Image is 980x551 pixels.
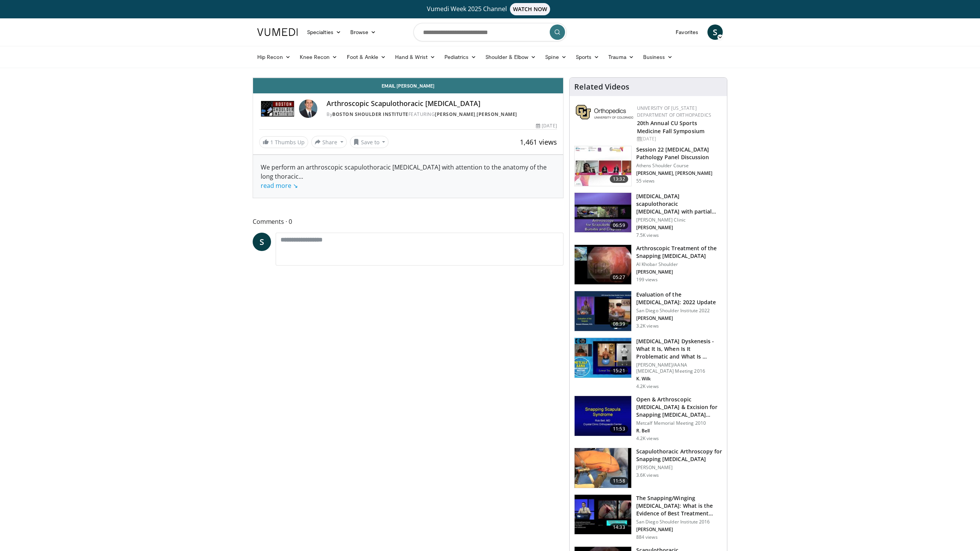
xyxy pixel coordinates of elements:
[574,337,722,390] a: 15:21 [MEDICAL_DATA] Dyskenesis - What It Is, When Is It Problematic and What Is … [PERSON_NAME]/...
[636,519,722,525] p: San Diego Shoulder Institute 2016
[575,448,631,488] img: 73a28fb3-d073-4264-83b1-2f74faf04cf6.150x105_q85_crop-smart_upscale.jpg
[636,448,722,463] h3: Scapulothoracic Arthroscopy for Snapping [MEDICAL_DATA]
[610,367,628,375] span: 15:21
[536,122,557,129] div: [DATE]
[574,396,722,442] a: 11:53 Open & Arthroscopic [MEDICAL_DATA] & Excision for Snapping [MEDICAL_DATA] Syndr… Metcalf Me...
[637,105,711,118] a: University of [US_STATE] Department of Orthopaedics
[270,139,273,146] span: 1
[636,323,659,329] p: 3.2K views
[253,78,563,78] video-js: Video Player
[541,49,571,65] a: Spine
[520,137,557,147] span: 1,461 views
[574,494,722,540] a: 14:33 The Snapping/Winging [MEDICAL_DATA]: What is the Evidence of Best Treatment… San Diego Shou...
[574,291,722,331] a: 08:39 Evaluation of the [MEDICAL_DATA]: 2022 Update San Diego Shoulder Institute 2022 [PERSON_NAM...
[342,49,391,65] a: Foot & Ankle
[636,269,722,275] p: [PERSON_NAME]
[636,308,722,314] p: San Diego Shoulder Institute 2022
[327,99,557,108] h4: Arthroscopic Scapulothoracic [MEDICAL_DATA]
[636,465,722,471] p: [PERSON_NAME]
[575,146,631,186] img: 42de6d90-9f98-438e-9fd2-8df49d723960.150x105_q85_crop-smart_upscale.jpg
[610,523,628,531] span: 14:33
[481,49,541,65] a: Shoulder & Elbow
[636,225,722,231] p: [PERSON_NAME]
[604,49,639,65] a: Trauma
[636,217,722,223] p: [PERSON_NAME] Clinic
[636,192,722,215] h3: [MEDICAL_DATA] scapulothoracic [MEDICAL_DATA] with partial scapulectomy
[636,261,722,267] p: Al Khobar Shoulder
[253,78,563,93] a: Email [PERSON_NAME]
[637,135,721,142] div: [DATE]
[636,232,659,238] p: 7.5K views
[610,477,628,485] span: 11:58
[575,338,631,378] img: 2efdfdfa-8dfb-4aec-bc3f-1d2ed5075305.150x105_q85_crop-smart_upscale.jpg
[253,49,295,65] a: Hip Recon
[253,217,563,227] span: Comments 0
[636,472,659,478] p: 3.6K views
[576,105,633,119] img: 355603a8-37da-49b6-856f-e00d7e9307d3.png.150x105_q85_autocrop_double_scale_upscale_version-0.2.png
[636,534,658,540] p: 884 views
[346,24,381,40] a: Browse
[636,396,722,419] h3: Open & Arthroscopic [MEDICAL_DATA] & Excision for Snapping [MEDICAL_DATA] Syndr…
[261,163,555,190] div: We perform an arthroscopic scapulothoracic [MEDICAL_DATA] with attention to the anatomy of the lo...
[327,111,557,118] div: By FEATURING ,
[299,99,317,118] img: Avatar
[311,136,347,148] button: Share
[636,245,722,260] h3: Arthroscopic Treatment of the Snapping [MEDICAL_DATA]
[610,175,628,183] span: 13:32
[636,383,659,390] p: 4.2K views
[259,99,296,118] img: Boston Shoulder Institute
[302,24,346,40] a: Specialties
[575,193,631,233] img: 11431_3.png.150x105_q85_crop-smart_upscale.jpg
[636,291,722,306] h3: Evaluation of the [MEDICAL_DATA]: 2022 Update
[435,111,475,117] a: [PERSON_NAME]
[257,28,298,36] img: VuMedi Logo
[636,376,722,382] p: K. Wilk
[639,49,678,65] a: Business
[636,277,658,283] p: 199 views
[477,111,517,117] a: [PERSON_NAME]
[574,192,722,238] a: 06:59 [MEDICAL_DATA] scapulothoracic [MEDICAL_DATA] with partial scapulectomy [PERSON_NAME] Clini...
[574,245,722,285] a: 05:27 Arthroscopic Treatment of the Snapping [MEDICAL_DATA] Al Khobar Shoulder [PERSON_NAME] 199 ...
[295,49,342,65] a: Knee Recon
[610,425,628,433] span: 11:53
[610,222,628,229] span: 06:59
[575,245,631,285] img: 6b24f829-8a86-4fe0-a8c9-e2e6a7d31bdc.150x105_q85_crop-smart_upscale.jpg
[259,136,308,148] a: 1 Thumbs Up
[610,320,628,328] span: 08:39
[575,396,631,436] img: Picture_9_3_3.png.150x105_q85_crop-smart_upscale.jpg
[575,495,631,535] img: d4d159f8-d74a-4958-8c62-ab1f77e43358.150x105_q85_crop-smart_upscale.jpg
[440,49,481,65] a: Pediatrics
[258,3,722,15] a: Vumedi Week 2025 ChannelWATCH NOW
[637,119,704,135] a: 20th Annual CU Sports Medicine Fall Symposium
[636,362,722,374] p: [PERSON_NAME]/AANA [MEDICAL_DATA] Meeting 2016
[574,146,722,186] a: 13:32 Session 22 [MEDICAL_DATA] Pathology Panel Discussion Athens Shoulder Course [PERSON_NAME], ...
[636,178,655,184] p: 55 views
[574,82,629,91] h4: Related Videos
[574,448,722,488] a: 11:58 Scapulothoracic Arthroscopy for Snapping [MEDICAL_DATA] [PERSON_NAME] 3.6K views
[636,435,659,442] p: 4.2K views
[671,24,703,40] a: Favorites
[636,146,722,161] h3: Session 22 [MEDICAL_DATA] Pathology Panel Discussion
[571,49,604,65] a: Sports
[636,315,722,321] p: [PERSON_NAME]
[636,170,722,176] p: [PERSON_NAME], [PERSON_NAME]
[332,111,408,117] a: Boston Shoulder Institute
[413,23,567,41] input: Search topics, interventions
[390,49,440,65] a: Hand & Wrist
[636,527,722,533] p: [PERSON_NAME]
[575,291,631,331] img: 1f351ce9-473a-4506-bedd-3146083961b0.150x105_q85_crop-smart_upscale.jpg
[636,337,722,360] h3: [MEDICAL_DATA] Dyskenesis - What It Is, When Is It Problematic and What Is …
[636,428,722,434] p: R. Bell
[350,136,389,148] button: Save to
[707,24,723,40] a: S
[253,233,271,251] a: S
[636,420,722,426] p: Metcalf Memorial Meeting 2010
[510,3,550,15] span: WATCH NOW
[636,163,722,169] p: Athens Shoulder Course
[261,181,298,190] a: read more ↘
[636,494,722,517] h3: The Snapping/Winging [MEDICAL_DATA]: What is the Evidence of Best Treatment…
[610,274,628,281] span: 05:27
